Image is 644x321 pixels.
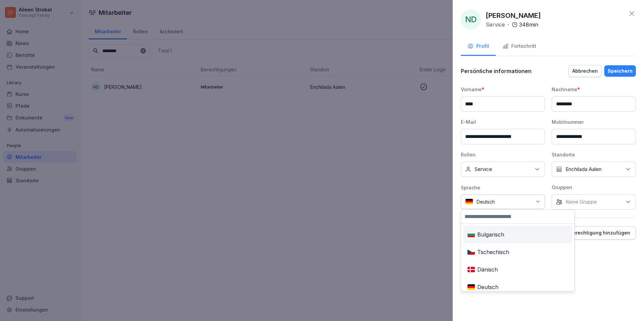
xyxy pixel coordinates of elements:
[467,284,475,290] img: de.svg
[461,151,545,158] div: Rollen
[486,21,538,29] div: ·
[552,184,636,191] div: Gruppen
[461,86,545,93] div: Vorname
[475,166,492,173] p: Service
[464,227,571,242] div: Bulgarisch
[465,199,473,205] img: de.svg
[519,21,538,29] p: 348 min
[552,151,636,158] div: Standorte
[467,266,475,273] img: dk.svg
[496,38,543,56] button: Fortschritt
[552,86,636,93] div: Nachname
[572,67,598,75] div: Abbrechen
[461,38,496,56] button: Profil
[608,67,633,75] div: Speichern
[461,194,545,209] div: Deutsch
[464,262,571,277] div: Dänisch
[467,231,475,238] img: bg.svg
[552,118,636,126] div: Mobilnummer
[556,226,636,240] button: Berechtigung hinzufügen
[464,245,571,259] div: Tschechisch
[468,42,489,50] div: Profil
[461,184,545,191] div: Sprache
[486,10,541,21] p: [PERSON_NAME]
[486,21,505,29] p: Service
[566,166,602,173] p: Enchilada Aalen
[461,118,545,126] div: E-Mail
[461,68,532,74] p: Persönliche informationen
[464,280,571,294] div: Deutsch
[604,65,636,77] button: Speichern
[461,9,481,30] div: ND
[570,230,630,236] p: Berechtigung hinzufügen
[569,65,602,77] button: Abbrechen
[566,199,597,205] p: Keine Gruppe
[467,249,475,255] img: cz.svg
[503,42,536,50] div: Fortschritt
